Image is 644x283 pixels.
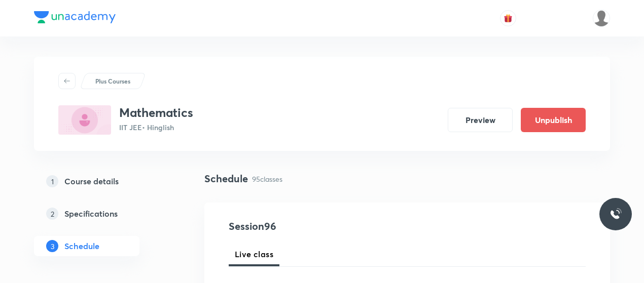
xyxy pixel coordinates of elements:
p: 2 [46,208,58,220]
span: Live class [235,248,273,260]
a: 1Course details [34,171,172,191]
h5: Course details [64,175,119,187]
h4: Schedule [204,171,248,186]
p: Plus Courses [95,76,130,86]
h5: Schedule [64,240,99,252]
a: 2Specifications [34,204,172,224]
p: 1 [46,175,58,187]
img: ttu [610,208,622,220]
h5: Specifications [64,208,118,220]
a: Company Logo [34,11,116,26]
img: Dhirendra singh [593,10,610,27]
h3: Mathematics [119,105,193,120]
img: Company Logo [34,11,116,23]
button: Unpublish [521,108,586,132]
p: 95 classes [252,174,282,184]
h4: Session 96 [229,219,414,234]
button: avatar [500,10,516,26]
p: IIT JEE • Hinglish [119,122,193,133]
img: D741ECB2-202C-4687-A8F3-90D4506EBB52_plus.png [58,105,111,135]
button: Preview [448,108,513,132]
img: avatar [504,14,513,23]
p: 3 [46,240,58,252]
